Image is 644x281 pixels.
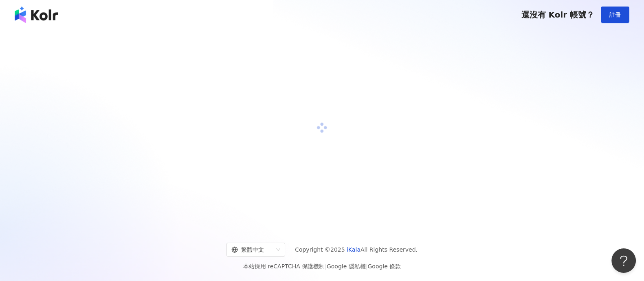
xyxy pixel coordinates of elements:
img: logo [15,7,58,23]
div: 繁體中文 [231,243,273,256]
span: 註冊 [609,11,621,18]
a: Google 條款 [367,263,401,270]
span: | [325,263,327,270]
iframe: Help Scout Beacon - Open [611,248,636,273]
span: Copyright © 2025 All Rights Reserved. [295,245,418,254]
a: iKala [347,246,360,253]
button: 註冊 [601,7,629,23]
span: 還沒有 Kolr 帳號？ [521,10,594,20]
span: 本站採用 reCAPTCHA 保護機制 [243,261,401,271]
a: Google 隱私權 [327,263,366,270]
span: | [366,263,368,270]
